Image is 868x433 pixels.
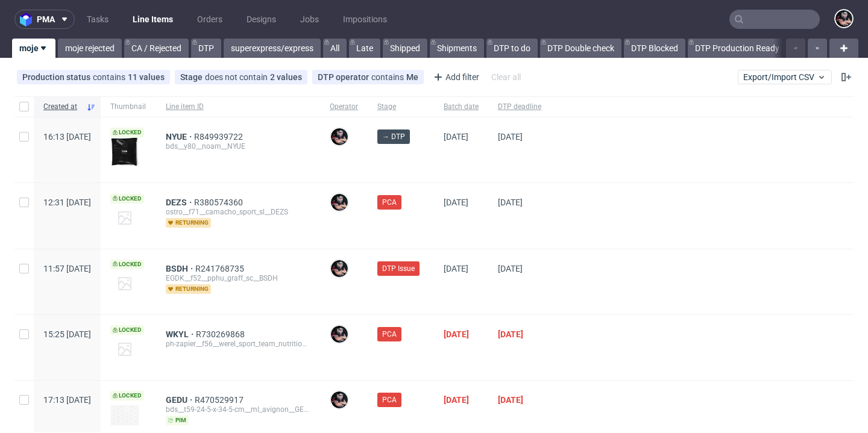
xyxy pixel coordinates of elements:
div: 11 values [128,72,165,82]
a: DTP Production Ready [688,39,787,58]
a: BSDH [166,264,195,273]
a: Shipped [383,39,427,58]
a: R380574360 [194,198,245,207]
a: GEDU [166,395,195,405]
a: DEZS [166,198,194,207]
img: Sylwia Święćkowska [331,326,348,343]
a: R730269868 [196,329,247,339]
div: Clear all [489,69,523,86]
span: Line item ID [166,102,310,112]
div: Add filter [429,67,482,87]
span: [DATE] [444,395,469,405]
span: [DATE] [498,264,523,273]
span: contains [371,72,406,82]
span: 16:13 [DATE] [43,132,91,142]
span: DTP operator [318,72,371,82]
span: pma [37,15,55,23]
a: DTP Blocked [624,39,685,58]
span: 12:31 [DATE] [43,198,91,207]
a: R470529917 [195,395,246,405]
div: bds__y80__noam__NYUE [166,142,310,151]
span: Created at [43,102,81,112]
span: does not contain [205,72,270,82]
span: contains [93,72,128,82]
div: ph-zapier__f56__werel_sport_team_nutrition__WKYL [166,339,310,349]
span: returning [166,284,211,294]
span: Locked [110,194,144,204]
div: 2 values [270,72,302,82]
img: version_two_editor_design.png [110,137,139,166]
span: 17:13 [DATE] [43,395,91,405]
span: returning [166,218,211,228]
span: 15:25 [DATE] [43,329,91,339]
img: Sylwia Święćkowska [331,128,348,145]
a: DTP to do [486,39,538,58]
a: Orders [190,10,230,29]
a: Shipments [430,39,484,58]
a: Late [349,39,380,58]
span: [DATE] [444,132,468,142]
span: DTP Issue [382,263,415,274]
span: PCA [382,329,397,340]
span: Export/Import CSV [743,72,826,82]
button: Export/Import CSV [738,70,832,84]
span: PCA [382,394,397,405]
img: Sylwia Święćkowska [835,10,852,27]
img: Sylwia Święćkowska [331,260,348,277]
span: PCA [382,197,397,208]
a: R241768735 [195,264,247,273]
a: WKYL [166,329,196,339]
span: Locked [110,391,144,400]
button: pma [14,10,75,29]
span: Batch date [444,102,479,112]
img: logo [20,13,37,26]
span: pim [166,416,189,425]
a: moje rejected [58,39,122,58]
span: Stage [180,72,205,82]
div: bds__t59-24-5-x-34-5-cm__ml_avignon__GEDU [166,405,310,414]
a: All [323,39,347,58]
span: [DATE] [498,198,523,207]
div: EGDK__f52__pphu_graff_sc__BSDH [166,273,310,283]
span: DTP deadline [498,102,541,112]
a: R849939722 [194,132,245,142]
a: DTP Double check [540,39,621,58]
a: superexpress/express [224,39,321,58]
a: Line Items [125,10,180,29]
span: Locked [110,128,144,137]
a: moje [12,39,55,58]
span: Locked [110,325,144,335]
span: [DATE] [498,132,523,142]
a: DTP [191,39,221,58]
a: Impositions [336,10,394,29]
img: Sylwia Święćkowska [331,391,348,408]
span: [DATE] [498,395,523,405]
span: Thumbnail [110,102,146,112]
img: version_two_editor_design [110,405,139,425]
a: NYUE [166,132,194,142]
a: Jobs [293,10,326,29]
span: [DATE] [444,329,469,339]
a: Designs [239,10,283,29]
span: Locked [110,260,144,269]
span: [DATE] [444,264,468,273]
img: Sylwia Święćkowska [331,194,348,211]
a: CA / Rejected [124,39,189,58]
span: 11:57 [DATE] [43,264,91,273]
div: ostro__f71__camacho_sport_sl__DEZS [166,207,310,217]
span: [DATE] [444,198,468,207]
a: Tasks [80,10,116,29]
span: Operator [330,102,358,112]
div: Me [406,72,418,82]
span: [DATE] [498,329,523,339]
